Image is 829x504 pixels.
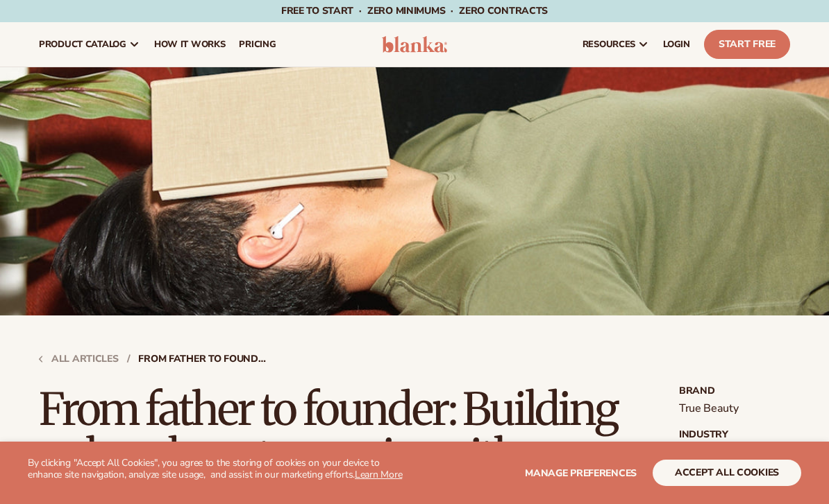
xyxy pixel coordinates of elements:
[653,460,801,486] button: accept all cookies
[576,22,656,67] a: resources
[232,22,283,67] a: pricing
[32,22,147,67] a: product catalog
[281,4,548,17] span: Free to start · ZERO minimums · ZERO contracts
[382,36,447,53] img: logo
[28,458,414,481] p: By clicking "Accept All Cookies", you agree to the storing of cookies on your device to enhance s...
[679,386,790,396] strong: Brand
[525,467,637,480] span: Manage preferences
[39,39,126,50] span: product catalog
[583,39,635,50] span: resources
[239,39,276,50] span: pricing
[663,39,690,50] span: LOGIN
[525,460,637,486] button: Manage preferences
[355,468,402,481] a: Learn More
[127,354,131,364] strong: /
[147,22,233,67] a: How It Works
[679,401,790,416] p: True Beauty
[704,30,790,59] a: Start Free
[138,354,270,364] strong: From father to founder: Building a clean beauty empire with family in mind
[39,354,119,364] a: All articles
[656,22,697,67] a: LOGIN
[679,430,790,440] strong: Industry
[154,39,226,50] span: How It Works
